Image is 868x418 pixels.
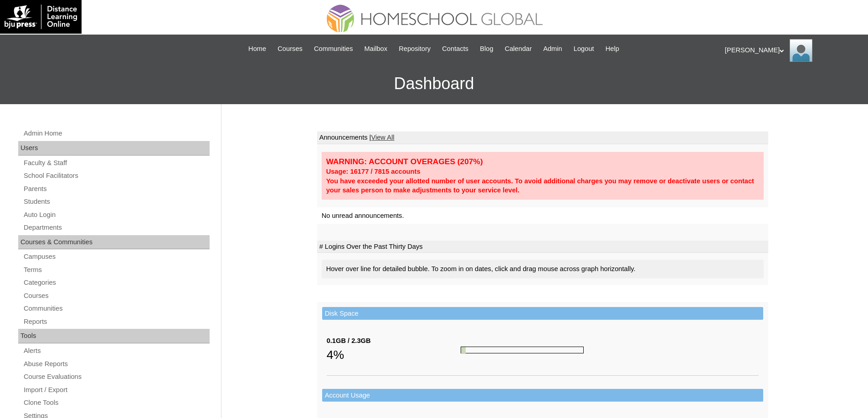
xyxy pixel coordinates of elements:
[23,157,210,169] a: Faculty & Staff
[248,44,266,54] span: Home
[365,44,388,54] span: Mailbox
[326,168,421,175] strong: Usage: 16177 / 7815 accounts
[394,44,435,54] a: Repository
[23,316,210,327] a: Reports
[601,44,624,54] a: Help
[23,290,210,302] a: Courses
[725,39,859,62] div: [PERSON_NAME]
[23,277,210,288] a: Categories
[500,44,536,54] a: Calendar
[23,384,210,396] a: Import / Export
[23,358,210,370] a: Abuse Reports
[322,260,764,278] div: Hover over line for detailed bubble. To zoom in on dates, click and drag mouse across graph horiz...
[437,44,473,54] a: Contacts
[23,345,210,357] a: Alerts
[327,346,461,364] div: 4%
[23,196,210,207] a: Students
[23,303,210,314] a: Communities
[317,131,768,144] td: Announcements |
[360,44,392,54] a: Mailbox
[322,389,763,402] td: Account Usage
[309,44,358,54] a: Communities
[23,222,210,233] a: Departments
[23,183,210,195] a: Parents
[317,207,768,224] td: No unread announcements.
[539,44,567,54] a: Admin
[18,329,210,343] div: Tools
[273,44,307,54] a: Courses
[475,44,498,54] a: Blog
[314,44,353,54] span: Communities
[326,156,759,167] div: WARNING: ACCOUNT OVERAGES (207%)
[23,371,210,383] a: Course Evaluations
[326,176,759,195] div: You have exceeded your allotted number of user accounts. To avoid additional charges you may remo...
[327,336,461,346] div: 0.1GB / 2.3GB
[399,44,431,54] span: Repository
[322,307,763,320] td: Disk Space
[18,141,210,156] div: Users
[505,44,532,54] span: Calendar
[317,241,768,253] td: # Logins Over the Past Thirty Days
[569,44,599,54] a: Logout
[277,44,303,54] span: Courses
[23,251,210,262] a: Campuses
[480,44,493,54] span: Blog
[18,235,210,250] div: Courses & Communities
[244,44,271,54] a: Home
[23,170,210,181] a: School Facilitators
[23,209,210,221] a: Auto Login
[543,44,562,54] span: Admin
[5,5,77,29] img: logo-white.png
[23,264,210,276] a: Terms
[606,44,619,54] span: Help
[574,44,594,54] span: Logout
[5,63,863,104] h3: Dashboard
[371,134,394,141] a: View All
[23,128,210,139] a: Admin Home
[790,39,812,62] img: Ariane Ebuen
[23,397,210,408] a: Clone Tools
[442,44,468,54] span: Contacts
